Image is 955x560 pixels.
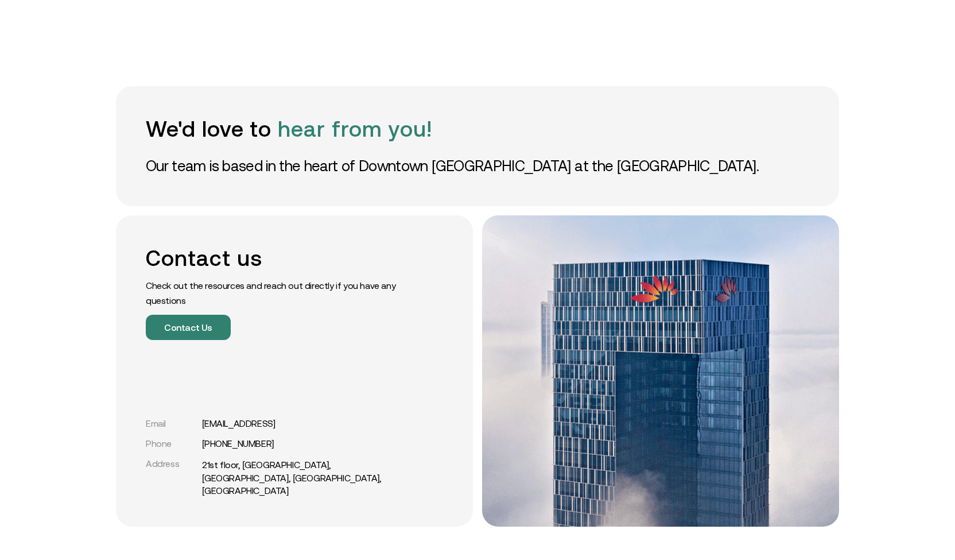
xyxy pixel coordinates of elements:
div: Phone [146,438,197,449]
a: [EMAIL_ADDRESS] [202,418,275,429]
h1: We'd love to [146,116,809,142]
a: [PHONE_NUMBER] [202,438,274,449]
h2: Contact us [146,245,404,271]
span: hear from you! [278,117,432,141]
a: 21st floor, [GEOGRAPHIC_DATA], [GEOGRAPHIC_DATA], [GEOGRAPHIC_DATA], [GEOGRAPHIC_DATA] [202,458,404,497]
p: Check out the resources and reach out directly if you have any questions [146,278,404,308]
div: Address [146,458,197,469]
div: Email [146,418,197,429]
button: Contact Us [146,315,231,340]
p: Our team is based in the heart of Downtown [GEOGRAPHIC_DATA] at the [GEOGRAPHIC_DATA]. [146,156,809,176]
img: office [482,215,839,527]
